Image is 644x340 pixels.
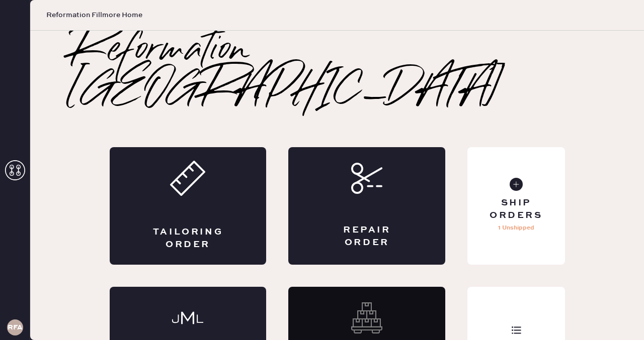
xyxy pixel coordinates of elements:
h2: Reformation [GEOGRAPHIC_DATA] [70,31,604,111]
div: Ship Orders [475,197,556,222]
p: 1 Unshipped [498,222,534,234]
iframe: Front Chat [596,295,639,338]
div: Tailoring Order [150,226,226,251]
h3: RFA [8,324,23,331]
div: Repair Order [329,224,405,249]
span: Reformation Fillmore Home [46,10,142,20]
